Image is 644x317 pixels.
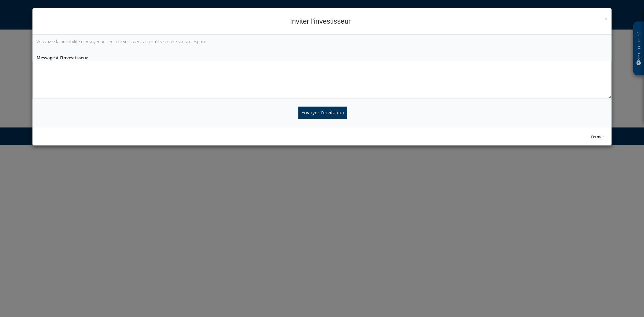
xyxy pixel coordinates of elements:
p: Besoin d'aide ? [636,24,642,73]
input: Envoyer l'invitation [298,107,347,119]
label: Message à l'investisseur [32,53,612,61]
p: Vous avez la possibilité d'envoyer un lien à l'investisseur afin qu'il se rende sur son espace. [36,39,608,45]
h4: Inviter l'investisseur [36,16,608,26]
span: × [604,15,608,22]
button: Fermer [588,132,608,141]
